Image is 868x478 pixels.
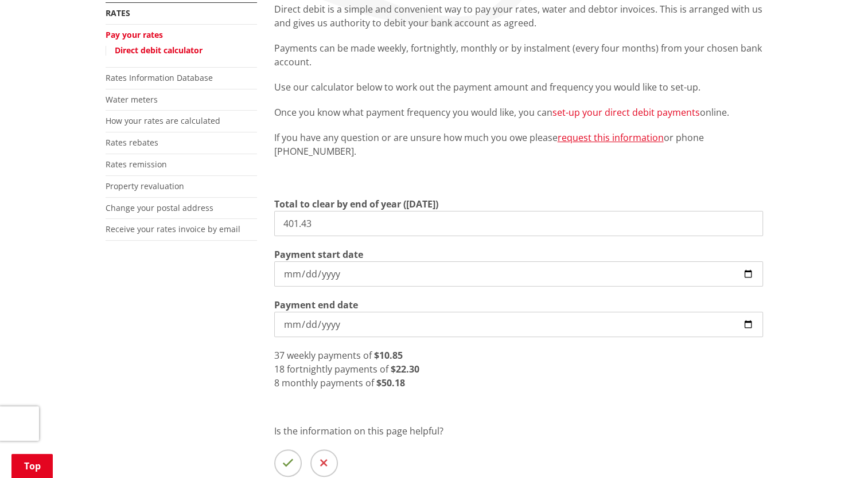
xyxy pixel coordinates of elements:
[106,137,158,148] a: Rates rebates
[376,377,405,389] strong: $50.18
[274,197,438,211] label: Total to clear by end of year ([DATE])
[815,430,857,471] iframe: Messenger Launcher
[274,298,358,312] label: Payment end date
[558,131,664,144] a: request this information
[106,7,130,18] a: Rates
[391,363,419,375] strong: $22.30
[106,202,213,213] a: Change your postal address
[106,72,213,83] a: Rates Information Database
[274,131,763,158] p: If you have any question or are unsure how much you owe please or phone [PHONE_NUMBER].
[552,106,700,119] a: set-up your direct debit payments
[274,424,763,438] p: Is the information on this page helpful?
[11,454,53,478] a: Top
[274,105,763,119] p: Once you know what payment frequency you would like, you can online.
[274,363,285,375] span: 18
[274,349,285,362] span: 37
[274,80,763,94] p: Use our calculator below to work out the payment amount and frequency you would like to set-up.
[115,45,203,56] a: Direct debit calculator
[106,29,163,40] a: Pay your rates
[287,363,388,375] span: fortnightly payments of
[106,115,220,126] a: How your rates are calculated
[106,94,158,105] a: Water meters
[282,377,374,389] span: monthly payments of
[274,248,363,261] label: Payment start date
[287,349,372,362] span: weekly payments of
[106,224,240,234] a: Receive your rates invoice by email
[274,2,763,30] p: Direct debit is a simple and convenient way to pay your rates, water and debtor invoices. This is...
[274,377,279,389] span: 8
[274,41,763,69] p: Payments can be made weekly, fortnightly, monthly or by instalment (every four months) from your ...
[106,159,167,170] a: Rates remission
[374,349,403,362] strong: $10.85
[106,181,184,191] a: Property revaluation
